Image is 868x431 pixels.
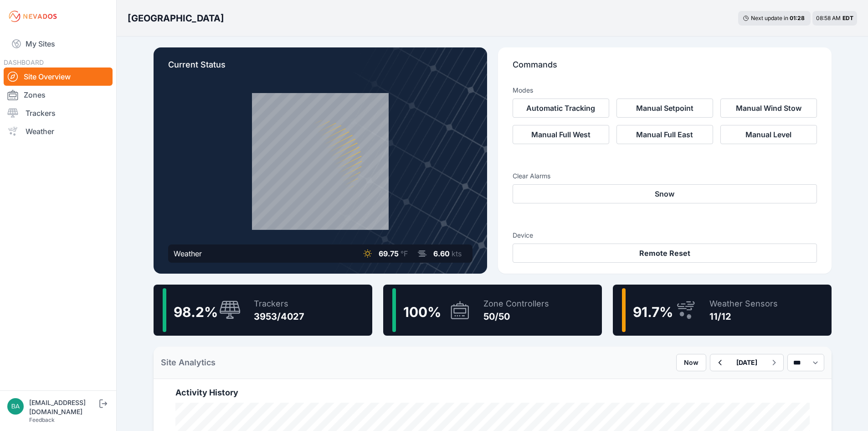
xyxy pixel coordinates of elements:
[379,249,399,258] span: 69.75
[616,125,713,144] button: Manual Full East
[613,285,832,336] a: 91.7%Weather Sensors11/12
[175,386,810,399] h2: Activity History
[616,99,713,118] button: Manual Setpoint
[254,297,304,310] div: Trackers
[161,356,216,369] h2: Site Analytics
[174,304,218,320] span: 98.2 %
[790,15,806,22] div: 01 : 28
[403,304,441,320] span: 100 %
[4,58,44,66] span: DASHBOARD
[174,248,202,259] div: Weather
[29,398,98,416] div: [EMAIL_ADDRESS][DOMAIN_NAME]
[7,9,58,24] img: Nevados
[751,15,788,21] span: Next update in
[4,86,113,104] a: Zones
[729,354,765,371] button: [DATE]
[513,99,609,118] button: Automatic Tracking
[709,310,778,323] div: 11/12
[720,99,817,118] button: Manual Wind Stow
[7,398,24,415] img: bartonsvillesolar@invenergy.com
[513,86,533,95] h3: Modes
[513,58,817,78] p: Commands
[254,310,304,323] div: 3953/4027
[483,297,549,310] div: Zone Controllers
[128,6,224,30] nav: Breadcrumb
[513,231,817,240] h3: Device
[29,416,55,423] a: Feedback
[816,15,841,21] span: 08:58 AM
[4,33,113,55] a: My Sites
[401,249,408,258] span: °F
[4,104,113,122] a: Trackers
[483,310,549,323] div: 50/50
[842,15,853,21] span: EDT
[168,58,473,78] p: Current Status
[513,184,817,203] button: Snow
[633,304,673,320] span: 91.7 %
[513,125,609,144] button: Manual Full West
[513,171,817,181] h3: Clear Alarms
[709,297,778,310] div: Weather Sensors
[676,354,706,371] button: Now
[433,249,450,258] span: 6.60
[452,249,462,258] span: kts
[4,68,113,86] a: Site Overview
[154,285,372,336] a: 98.2%Trackers3953/4027
[720,125,817,144] button: Manual Level
[128,12,224,25] h3: [GEOGRAPHIC_DATA]
[383,285,602,336] a: 100%Zone Controllers50/50
[513,244,817,263] button: Remote Reset
[4,122,113,140] a: Weather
